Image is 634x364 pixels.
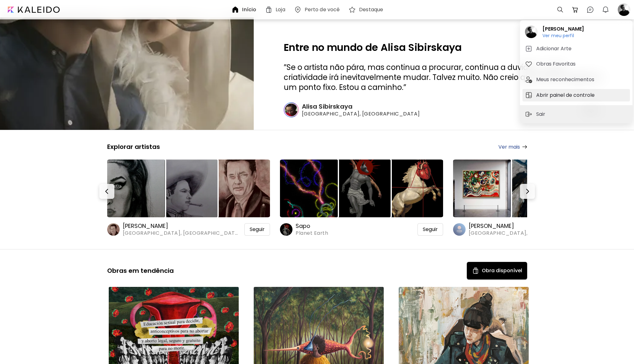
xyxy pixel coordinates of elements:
[522,42,630,55] button: tabAdicionar Arte
[525,111,532,118] img: sign-out
[525,45,532,52] img: tab
[522,108,550,121] button: sign-outSair
[542,25,584,33] h2: [PERSON_NAME]
[542,33,584,38] h6: Ver meu perfil
[536,60,577,68] h5: Obras Favoritas
[536,76,596,83] h5: Meus reconhecimentos
[536,111,547,118] p: Sair
[522,89,630,101] button: tabAbrir painel de controle
[522,73,630,86] button: tabMeus reconhecimentos
[522,58,630,70] button: tabObras Favoritas
[525,91,532,99] img: tab
[536,45,573,52] h5: Adicionar Arte
[525,60,532,68] img: tab
[536,91,597,99] h5: Abrir painel de controle
[525,76,532,83] img: tab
